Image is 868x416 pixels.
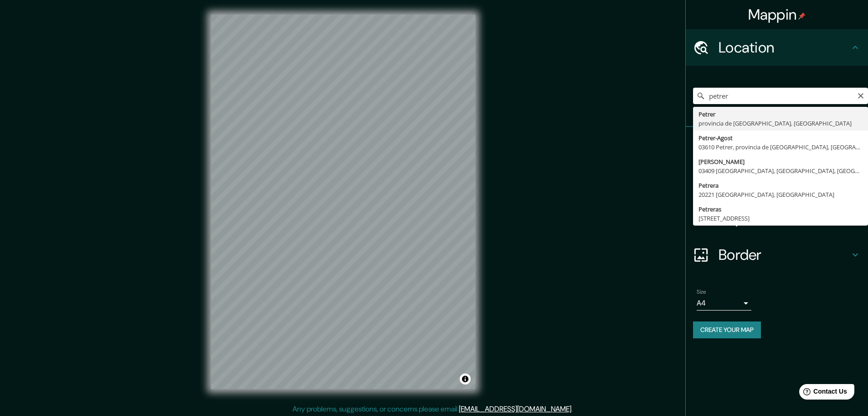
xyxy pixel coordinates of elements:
div: Border [686,237,868,273]
div: Pins [686,127,868,163]
button: Toggle attribution [460,374,471,384]
button: Clear [857,91,864,100]
h4: Mappin [748,5,806,24]
div: [STREET_ADDRESS] [699,214,863,223]
div: Location [686,29,868,66]
input: Pick your city or area [693,88,868,104]
div: 03610 Petrer, provincia de [GEOGRAPHIC_DATA], [GEOGRAPHIC_DATA] [699,142,863,152]
div: Petreras [699,205,863,214]
h4: Location [719,38,850,57]
img: pin-icon.png [798,12,806,20]
div: . [574,404,576,415]
button: Create your map [693,321,761,338]
div: 20221 [GEOGRAPHIC_DATA], [GEOGRAPHIC_DATA] [699,190,863,199]
p: Any problems, suggestions, or concerns please email . [293,404,573,415]
canvas: Map [211,15,475,389]
div: Petrer [699,110,863,119]
label: Size [697,288,706,296]
div: . [573,404,574,415]
h4: Layout [719,209,850,227]
div: Style [686,163,868,200]
div: Petrer-Agost [699,133,863,142]
div: A4 [697,296,751,311]
a: [EMAIL_ADDRESS][DOMAIN_NAME] [459,404,571,414]
div: provincia de [GEOGRAPHIC_DATA], [GEOGRAPHIC_DATA] [699,119,863,128]
div: [PERSON_NAME] [699,157,863,166]
h4: Border [719,246,850,264]
div: 03409 [GEOGRAPHIC_DATA], [GEOGRAPHIC_DATA], [GEOGRAPHIC_DATA] [699,166,863,175]
iframe: Help widget launcher [787,380,858,406]
div: Petrera [699,181,863,190]
div: Layout [686,200,868,237]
